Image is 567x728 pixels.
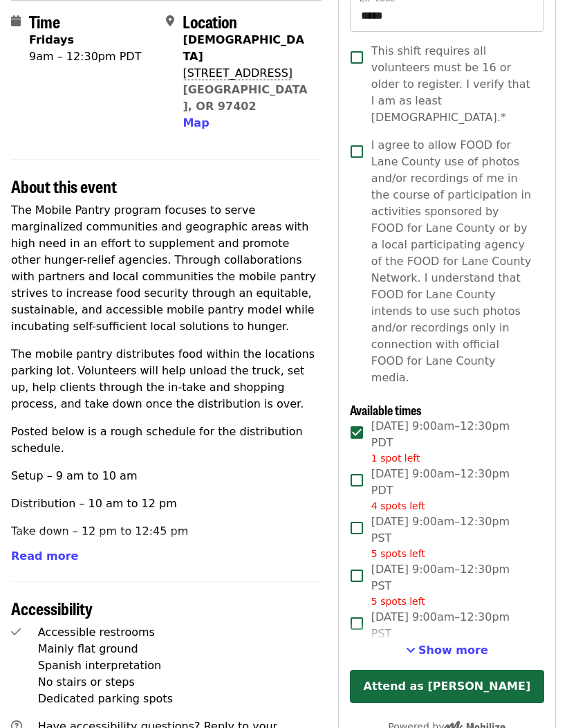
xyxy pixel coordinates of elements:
span: 1 spot left [371,453,420,464]
span: This shift requires all volunteers must be 16 or older to register. I verify that I am as least [... [371,43,533,126]
p: The mobile pantry distributes food within the locations parking lot. Volunteers will help unload ... [11,346,322,412]
span: [DATE] 9:00am–12:30pm PST [371,561,533,609]
p: Distribution – 10 am to 12 pm [11,495,322,512]
i: check icon [11,626,21,639]
span: 5 spots left [371,548,425,559]
button: Attend as [PERSON_NAME] [350,670,544,703]
div: Mainly flat ground [38,641,322,657]
p: Setup – 9 am to 10 am [11,468,322,484]
p: Take down – 12 pm to 12:45 pm [11,523,322,540]
span: [DATE] 9:00am–12:30pm PDT [371,466,533,513]
button: Map [183,115,209,131]
span: Time [29,9,60,33]
span: Available times [350,401,422,419]
strong: [DEMOGRAPHIC_DATA] [183,33,304,63]
span: Show more [418,644,488,657]
span: [DATE] 9:00am–12:30pm PST [371,609,533,642]
a: [GEOGRAPHIC_DATA], OR 97402 [183,83,307,113]
span: [DATE] 9:00am–12:30pm PST [371,513,533,561]
i: calendar icon [11,15,21,28]
div: Spanish interpretation [38,657,322,674]
i: map-marker-alt icon [166,15,174,28]
span: Location [183,9,237,33]
span: About this event [11,174,117,198]
div: No stairs or steps [38,674,322,691]
span: [DATE] 9:00am–12:30pm PDT [371,418,533,466]
span: I agree to allow FOOD for Lane County use of photos and/or recordings of me in the course of part... [371,137,533,386]
strong: Fridays [29,33,74,46]
div: Accessible restrooms [38,624,322,641]
span: Accessibility [11,596,93,620]
button: Read more [11,548,78,565]
span: Read more [11,549,78,563]
span: 4 spots left [371,500,425,511]
span: 5 spots left [371,596,425,607]
p: Posted below is a rough schedule for the distribution schedule. [11,424,322,457]
div: Dedicated parking spots [38,691,322,707]
p: The Mobile Pantry program focuses to serve marginalized communities and geographic areas with hig... [11,202,322,335]
button: See more timeslots [406,642,488,659]
span: Map [183,116,209,129]
div: 9am – 12:30pm PDT [29,48,141,65]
